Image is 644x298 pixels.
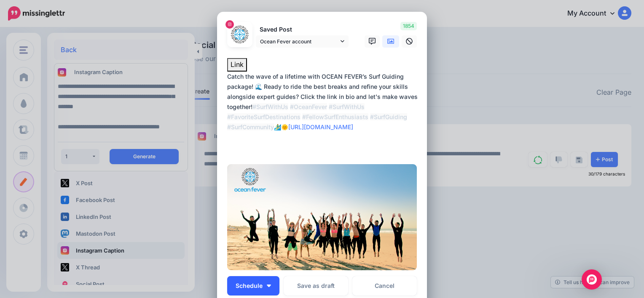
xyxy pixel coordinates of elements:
button: Save as draft [284,276,348,295]
div: Catch the wave of a lifetime with OCEAN FEVER’s Surf Guiding package! 🌊 Ready to ride the best br... [227,72,421,132]
img: 107422651_701898550356862_7250447219391080480_n-bsa149580.jpg [230,24,250,45]
button: Schedule [227,276,279,295]
span: 1854 [400,22,417,30]
img: arrow-down-white.png [267,285,271,287]
a: Cancel [352,276,417,295]
button: Link [227,58,247,72]
div: Open Intercom Messenger [582,269,602,290]
span: Ocean Fever account [260,37,338,46]
a: Ocean Fever account [256,35,349,48]
img: LDHNWN2Z64WEYWO06ZFDJ3R7TNITW7VO.png [227,164,417,270]
span: Schedule [236,283,263,289]
p: Saved Post [256,25,349,35]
